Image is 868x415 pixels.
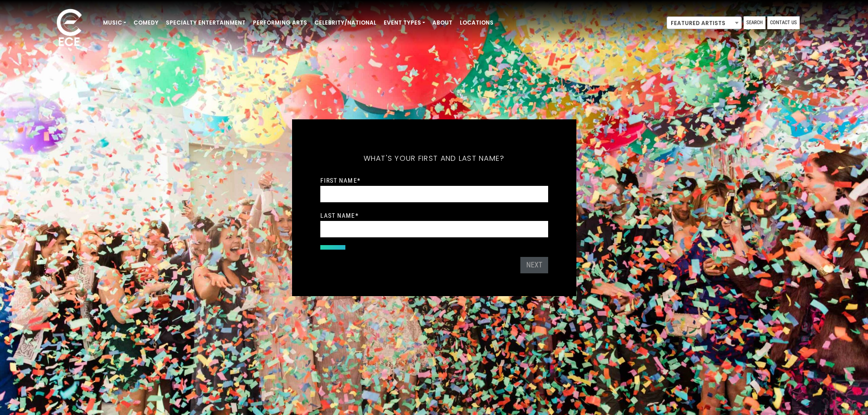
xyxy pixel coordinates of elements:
[429,15,456,31] a: About
[130,15,162,31] a: Comedy
[667,16,742,29] span: Featured Artists
[162,15,249,31] a: Specialty Entertainment
[667,17,741,30] span: Featured Artists
[744,16,765,29] a: Search
[99,15,130,31] a: Music
[46,6,92,51] img: ece_new_logo_whitev2-1.png
[380,15,429,31] a: Event Types
[320,211,359,220] label: Last Name
[311,15,380,31] a: Celebrity/National
[456,15,497,31] a: Locations
[320,176,360,184] label: First Name
[249,15,311,31] a: Performing Arts
[767,16,800,29] a: Contact Us
[320,142,548,175] h5: What's your first and last name?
